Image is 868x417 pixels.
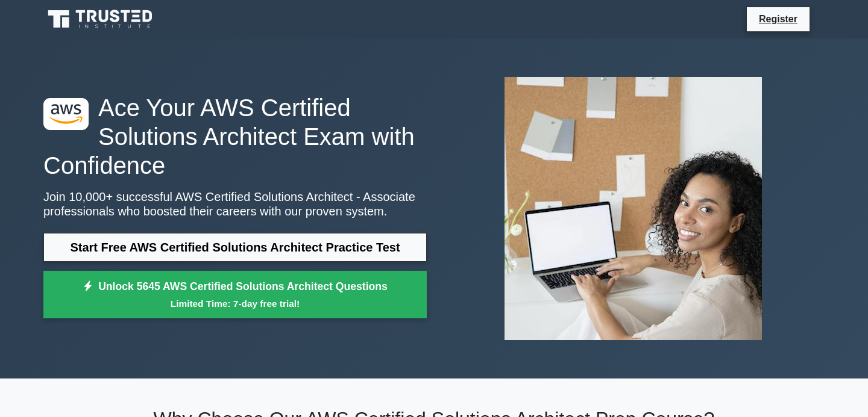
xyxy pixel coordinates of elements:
[752,11,805,26] a: Register
[58,297,412,310] small: Limited Time: 7-day free trial!
[43,233,427,262] a: Start Free AWS Certified Solutions Architect Practice Test
[43,271,427,319] a: Unlock 5645 AWS Certified Solutions Architect QuestionsLimited Time: 7-day free trial!
[43,93,427,180] h1: Ace Your AWS Certified Solutions Architect Exam with Confidence
[43,190,427,218] p: Join 10,000+ successful AWS Certified Solutions Architect - Associate professionals who boosted t...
